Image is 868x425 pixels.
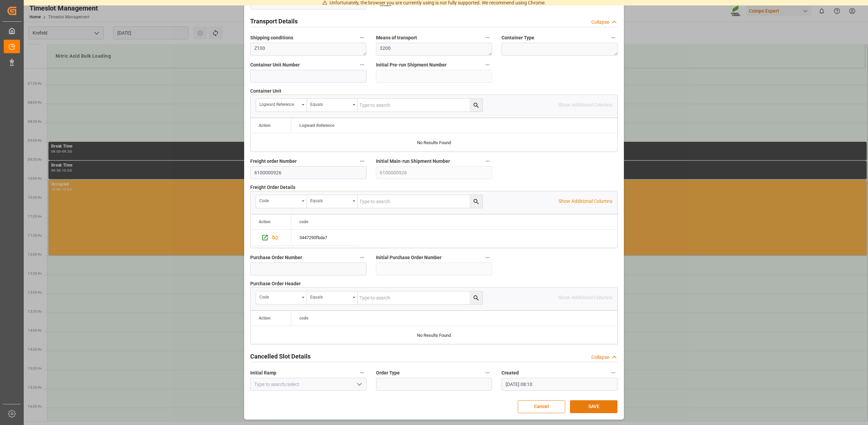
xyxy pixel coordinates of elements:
span: Logward Reference [299,123,334,128]
div: Press SPACE to select this row. [291,230,359,246]
div: Action [259,123,271,128]
span: Initial Ramp [250,369,276,376]
button: open menu [307,291,358,304]
span: Container Unit [250,88,281,95]
button: Initial Ramp [358,368,367,377]
textarea: 3200 [376,43,492,56]
div: Action [259,219,271,224]
span: Container Unit Number [250,61,300,69]
div: Logward Reference [259,100,299,108]
h2: Cancelled Slot Details [250,352,311,361]
button: Container Type [609,33,618,42]
div: Press SPACE to select this row. [251,230,291,246]
button: Shipping conditions [358,33,367,42]
span: Freight order Number [250,158,297,165]
button: Initial Pre-run Shipment Number [483,60,492,69]
div: Equals [310,100,350,108]
input: DD.MM.YYYY HH:MM [501,378,618,391]
button: SAVE [570,400,617,413]
input: Type to search [358,99,482,112]
div: code [259,196,299,204]
button: search button [470,99,482,112]
span: Shipping conditions [250,34,293,41]
div: Collapse [591,354,609,361]
div: Equals [310,292,350,300]
input: Type to search [358,195,482,208]
button: Container Unit Number [358,60,367,69]
span: Initial Main-run Shipment Number [376,158,450,165]
span: Purchase Order Header [250,280,301,287]
button: search button [470,195,482,208]
span: Created [501,369,519,376]
button: Order Type [483,368,492,377]
h2: Transport Details [250,17,298,26]
div: 3447290fbda7 [291,230,359,246]
span: Initial Pre-run Shipment Number [376,61,447,69]
textarea: Z100 [250,43,367,56]
button: Cancel [518,400,565,413]
span: Freight Order Details [250,184,295,191]
button: open menu [256,99,307,112]
button: open menu [307,99,358,112]
button: open menu [256,195,307,208]
button: open menu [256,291,307,304]
input: Type to search/select [250,378,367,391]
div: Equals [310,196,350,204]
span: code [299,219,308,224]
button: Purchase Order Number [358,253,367,262]
button: Initial Main-run Shipment Number [483,157,492,166]
span: code [299,316,308,321]
button: open menu [307,195,358,208]
button: Created [609,368,618,377]
button: Initial Purchase Order Number [483,253,492,262]
button: search button [470,291,482,304]
span: Order Type [376,369,400,376]
button: open menu [354,379,364,390]
div: Collapse [591,19,609,26]
span: Container Type [501,34,534,41]
p: Show Additional Columns [558,198,612,205]
button: Means of transport [483,33,492,42]
div: code [259,292,299,300]
span: Purchase Order Number [250,254,302,261]
input: Type to search [358,291,482,304]
span: Means of transport [376,34,417,41]
span: Initial Purchase Order Number [376,254,441,261]
div: Action [259,316,271,321]
button: Freight order Number [358,157,367,166]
